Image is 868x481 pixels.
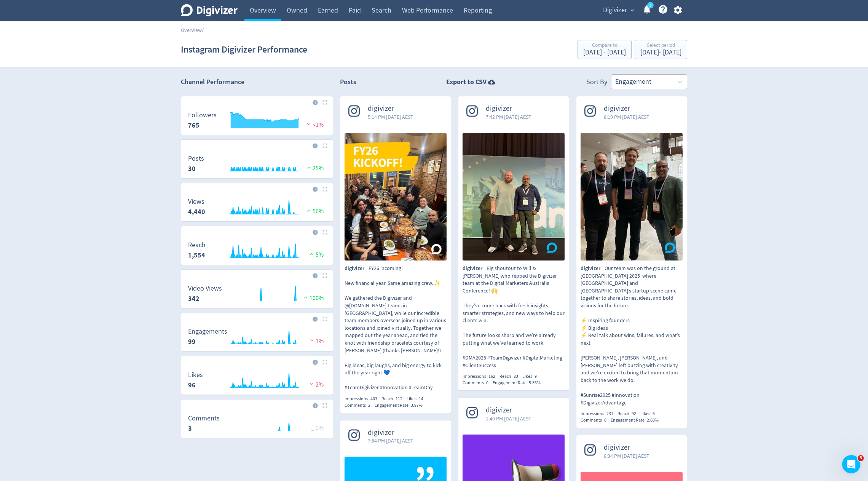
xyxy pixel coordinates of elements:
p: Big shoutout to Will & [PERSON_NAME] who repped the Digivizer team at the Digital Marketers Austr... [463,265,565,369]
span: digivizer [368,104,413,113]
span: expand_more [629,7,636,14]
dt: Followers [188,111,217,120]
span: 2% [308,381,324,388]
h2: Channel Performance [181,77,333,87]
img: positive-performance.svg [302,294,310,300]
img: Placeholder [322,100,327,105]
span: 162 [488,373,495,379]
span: 8:19 PM [DATE] AEST [604,113,649,121]
a: digivizer7:42 PM [DATE] AESTBig shoutout to Will & Dinesh who repped the Digivizer team at the Di... [458,96,569,386]
span: 7:54 PM [DATE] AEST [368,437,413,444]
div: Impressions [463,373,499,380]
p: Our team was on the ground at [GEOGRAPHIC_DATA] 2025 where [GEOGRAPHIC_DATA] and [GEOGRAPHIC_DATA... [581,265,683,406]
img: Placeholder [322,316,327,321]
strong: 765 [188,121,199,130]
strong: 99 [188,337,196,346]
div: Likes [407,396,428,402]
strong: 4,440 [188,207,205,216]
dt: Views [188,197,205,206]
dt: Video Views [188,284,222,293]
svg: Followers 765 [184,112,330,132]
span: <1% [305,121,324,129]
img: Placeholder [322,187,327,192]
svg: Video Views 342 [184,285,330,305]
span: 112 [396,396,402,402]
strong: 96 [188,380,196,390]
dt: Comments [188,414,220,423]
p: FY26 incoming! New financial year. Same amazing crew. ✨ We gathered the Digivizer and @[DOMAIN_NA... [345,265,447,392]
iframe: Intercom live chat [842,455,860,473]
div: [DATE] - [DATE] [583,49,626,56]
a: digivizer5:14 PM [DATE] AESTFY26 incoming! New financial year. Same amazing crew. ✨ We gathered t... [340,96,451,408]
div: Impressions [581,411,617,417]
span: 83 [514,373,518,379]
span: 9 [535,373,537,379]
span: digivizer [486,406,531,415]
div: Comments [581,417,611,423]
span: 14 [419,396,423,402]
div: Select period [640,43,681,49]
img: negative-performance.svg [305,121,313,127]
img: Placeholder [322,403,327,408]
img: positive-performance.svg [308,251,316,257]
span: 7:42 PM [DATE] AEST [486,113,531,121]
a: 5 [647,2,654,8]
span: digivizer [368,428,413,437]
div: Likes [640,411,659,417]
div: Comments [463,380,493,386]
dt: Posts [188,154,204,163]
button: Compare to[DATE] - [DATE] [578,40,632,59]
img: Big shoutout to Will & Dinesh who repped the Digivizer team at the Digital Marketers Australia Co... [463,133,565,260]
text: 5 [649,3,651,8]
span: Digivizer [603,4,627,16]
img: Placeholder [322,230,327,235]
span: 5:14 PM [DATE] AEST [368,113,413,121]
strong: 1,554 [188,251,205,260]
span: digivizer [604,443,649,452]
span: _ 0% [311,424,324,432]
span: 56% [305,208,324,215]
span: 0 [604,417,606,423]
span: digivizer [486,104,531,113]
svg: Engagements 99 [184,328,330,348]
img: positive-performance.svg [305,165,313,170]
a: Overview [181,27,202,34]
span: 231 [606,411,613,417]
svg: Comments 3 [184,415,330,435]
span: digivizer [463,265,487,272]
span: / [202,27,204,34]
div: Likes [522,373,541,380]
div: Engagement Rate [375,402,427,409]
strong: 342 [188,294,199,303]
span: digivizer [581,265,605,272]
img: Our team was on the ground at Sunrise Australia 2025 where Australia and New Zealand’s startup sc... [581,133,683,260]
span: 25% [305,165,324,172]
span: 92 [632,411,636,417]
div: [DATE] - [DATE] [640,49,681,56]
h1: Instagram Digivizer Performance [181,37,307,62]
dt: Reach [188,241,206,249]
svg: Posts 30 [184,155,330,175]
span: 8:34 PM [DATE] AEST [604,452,649,460]
img: Placeholder [322,360,327,364]
div: Sort By [586,77,607,89]
img: Placeholder [322,143,327,148]
span: 403 [370,396,377,402]
span: digivizer [345,265,369,272]
span: digivizer [604,104,649,113]
div: Comments [345,402,375,409]
div: Reach [617,411,640,417]
strong: Export to CSV [446,77,487,87]
span: 1:40 PM [DATE] AEST [486,415,531,422]
button: Select period[DATE]- [DATE] [635,40,687,59]
span: 6 [653,411,655,417]
div: Engagement Rate [611,417,663,423]
div: Reach [499,373,522,380]
span: 1% [308,337,324,345]
button: Digivizer [600,4,636,16]
dt: Engagements [188,327,227,336]
span: 3 [858,455,864,461]
strong: 30 [188,164,196,173]
img: Placeholder [322,273,327,278]
dt: Likes [188,371,203,379]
